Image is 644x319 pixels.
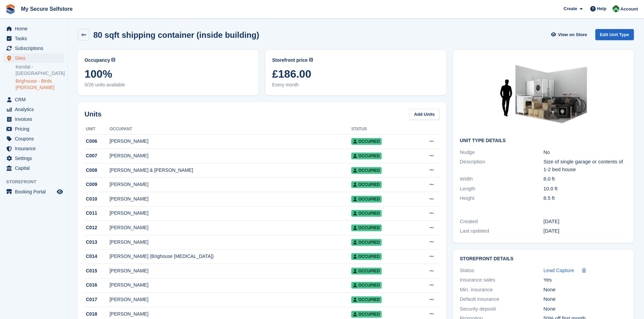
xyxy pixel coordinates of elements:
div: [PERSON_NAME] [110,181,351,188]
div: None [544,286,627,294]
div: Default insurance [460,295,543,303]
div: Last updated [460,227,543,235]
div: C014 [85,253,110,260]
span: Help [597,5,606,12]
div: C008 [85,167,110,174]
div: [PERSON_NAME] [110,239,351,246]
a: View on Store [550,29,590,40]
th: Status [351,124,411,135]
span: View on Store [558,31,587,38]
div: [PERSON_NAME] [110,282,351,289]
div: [PERSON_NAME] [110,267,351,274]
th: Occupant [110,124,351,135]
a: menu [3,124,64,134]
div: [PERSON_NAME] (Brighouse [MEDICAL_DATA]) [110,253,351,260]
a: Brighouse - Birds [PERSON_NAME] [16,78,64,91]
a: menu [3,105,64,114]
span: CRM [15,95,55,104]
img: Greg Allsopp [613,5,619,12]
a: Add Units [409,109,439,120]
a: menu [3,24,64,33]
span: Occupied [351,239,382,246]
span: Invoices [15,114,55,124]
div: 8.0 ft [544,175,627,183]
div: C018 [85,311,110,318]
span: Lead Capture [544,267,574,273]
div: No [544,149,627,156]
span: 0/26 units available [85,81,252,88]
span: Insurance [15,144,55,153]
th: Unit [85,124,110,135]
div: C010 [85,195,110,203]
a: Preview store [56,188,64,196]
h2: 80 sqft shipping container (inside building) [93,30,259,39]
div: Created [460,218,543,225]
span: Analytics [15,105,55,114]
a: menu [3,44,64,53]
span: Pricing [15,124,55,134]
div: C009 [85,181,110,188]
span: Occupied [351,196,382,203]
a: menu [3,154,64,163]
span: Create [564,5,577,12]
div: C015 [85,267,110,274]
span: Occupied [351,138,382,145]
div: Insurance sales [460,276,543,284]
div: [PERSON_NAME] [110,210,351,217]
div: Security deposit [460,305,543,313]
span: Storefront price [272,57,308,64]
a: menu [3,144,64,153]
span: Coupons [15,134,55,143]
span: £186.00 [272,68,439,80]
span: Settings [15,154,55,163]
div: Description [460,158,543,173]
a: menu [3,134,64,143]
div: C011 [85,210,110,217]
div: [PERSON_NAME] & [PERSON_NAME] [110,167,351,174]
a: menu [3,95,64,104]
span: Occupied [351,268,382,274]
div: Length [460,185,543,193]
a: menu [3,114,64,124]
span: Occupied [351,153,382,159]
a: menu [3,34,64,43]
span: Occupied [351,253,382,260]
div: Status [460,267,543,274]
div: [PERSON_NAME] [110,138,351,145]
span: Sites [15,53,55,63]
span: 100% [85,68,252,80]
div: Min. insurance [460,286,543,294]
span: Subscriptions [15,44,55,53]
div: Height [460,194,543,202]
img: icon-info-grey-7440780725fd019a000dd9b08b2336e03edf1995a4989e88bcd33f0948082b44.svg [309,58,313,62]
span: Account [620,6,638,12]
div: 8.5 ft [544,194,627,202]
a: menu [3,163,64,173]
span: Storefront [6,179,67,185]
div: C012 [85,224,110,231]
div: [DATE] [544,218,627,225]
div: C016 [85,282,110,289]
div: C007 [85,152,110,159]
span: Booking Portal [15,187,55,196]
span: Occupied [351,210,382,217]
span: Occupied [351,224,382,231]
a: menu [3,53,64,63]
span: Capital [15,163,55,173]
div: 10.0 ft [544,185,627,193]
div: C013 [85,239,110,246]
div: Size of single garage or contents of 1-2 bed house [544,158,627,173]
div: [PERSON_NAME] [110,311,351,318]
span: Occupancy [85,57,110,64]
div: C006 [85,138,110,145]
div: C017 [85,296,110,303]
div: [DATE] [544,227,627,235]
div: [PERSON_NAME] [110,224,351,231]
div: None [544,305,627,313]
div: [PERSON_NAME] [110,296,351,303]
span: Occupied [351,282,382,289]
div: Width [460,175,543,183]
a: menu [3,187,64,196]
a: Lead Capture [544,267,574,274]
a: Edit Unit Type [595,29,634,40]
